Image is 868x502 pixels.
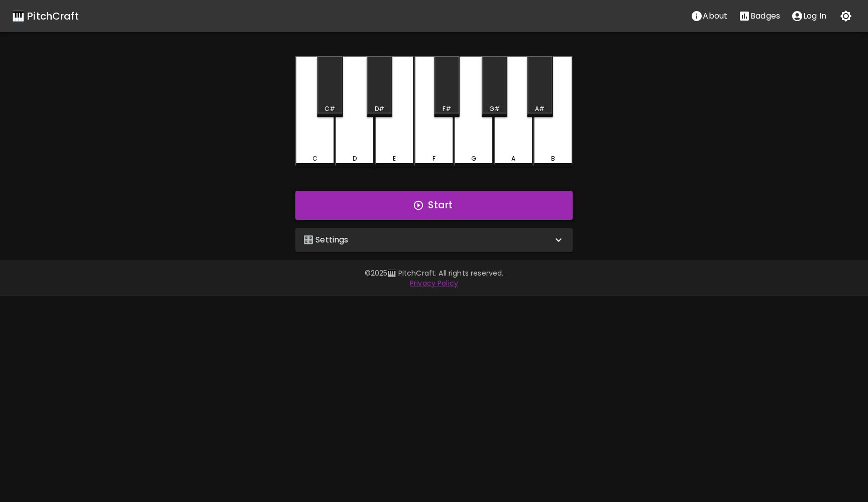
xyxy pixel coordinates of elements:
div: A# [535,104,545,113]
p: Log In [803,10,826,22]
div: G [471,154,476,163]
button: account of current user [786,6,832,26]
p: Badges [750,10,780,22]
button: Start [295,191,573,220]
a: Privacy Policy [410,278,458,288]
div: D [353,154,357,163]
p: © 2025 🎹 PitchCraft. All rights reserved. [145,268,723,278]
div: G# [489,104,500,113]
p: About [703,10,727,22]
div: B [551,154,555,163]
button: Stats [733,6,786,26]
div: F [432,154,436,163]
div: A [511,154,515,163]
p: 🎛️ Settings [303,234,349,246]
a: 🎹 PitchCraft [12,8,79,24]
div: C# [324,104,335,113]
div: D# [375,104,384,113]
div: F# [443,104,451,113]
div: E [393,154,396,163]
div: C [312,154,317,163]
button: About [685,6,733,26]
div: 🎛️ Settings [295,228,573,252]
